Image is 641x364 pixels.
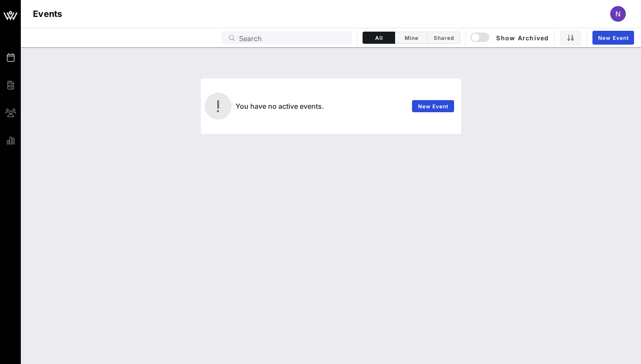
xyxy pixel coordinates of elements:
span: New Event [598,35,629,41]
a: New Event [592,31,634,45]
button: Show Archived [471,30,549,45]
span: Mine [400,35,422,41]
span: Shared [433,35,455,41]
button: Mine [395,32,428,44]
span: You have no active events. [235,102,324,110]
button: All [363,32,395,44]
div: N [610,6,626,22]
span: Show Archived [471,32,549,43]
a: New Event [412,100,454,112]
button: Shared [428,32,460,44]
h1: Events [33,7,62,21]
span: New Event [418,103,449,110]
span: All [368,35,389,41]
span: N [615,10,621,18]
